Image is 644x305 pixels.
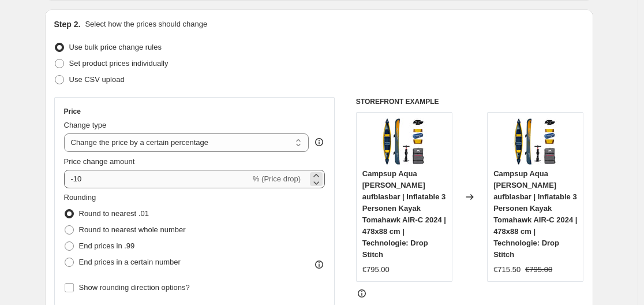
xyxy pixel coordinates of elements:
[253,174,301,183] span: % (Price drop)
[381,118,427,165] img: 71CNuTBeEdL_80x.jpg
[313,136,325,148] div: help
[79,209,149,218] span: Round to nearest .01
[362,264,390,276] div: €795.00
[79,283,190,292] span: Show rounding direction options?
[69,75,125,84] span: Use CSV upload
[493,169,577,259] span: Campsup Aqua [PERSON_NAME] aufblasbar | Inflatable 3 Personen Kayak Tomahawk AIR-C 2024 | 478x88 ...
[512,118,559,165] img: 71CNuTBeEdL_80x.jpg
[79,225,186,234] span: Round to nearest whole number
[69,43,162,51] span: Use bulk price change rules
[64,157,135,166] span: Price change amount
[64,193,96,202] span: Rounding
[79,241,135,250] span: End prices in .99
[54,18,81,30] h2: Step 2.
[362,169,446,259] span: Campsup Aqua [PERSON_NAME] aufblasbar | Inflatable 3 Personen Kayak Tomahawk AIR-C 2024 | 478x88 ...
[356,97,584,106] h6: STOREFRONT EXAMPLE
[85,18,207,30] p: Select how the prices should change
[64,170,250,188] input: -15
[69,59,169,68] span: Set product prices individually
[525,264,552,276] strike: €795.00
[493,264,521,276] div: €715.50
[64,121,107,129] span: Change type
[79,258,181,266] span: End prices in a certain number
[64,107,81,116] h3: Price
